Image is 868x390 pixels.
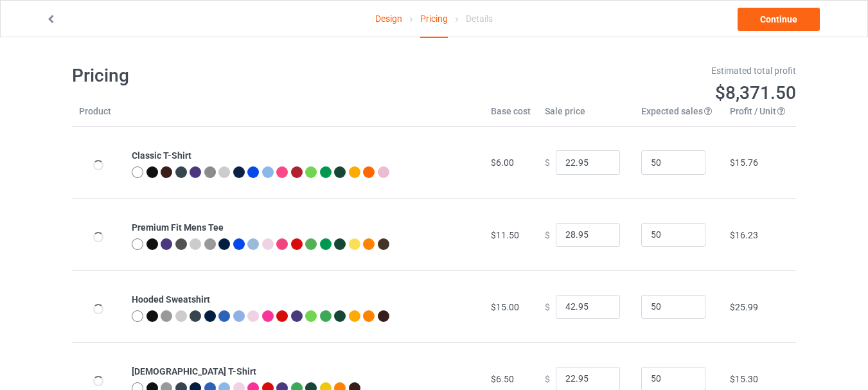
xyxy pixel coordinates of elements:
[72,64,425,87] h1: Pricing
[204,166,216,178] img: heather_texture.png
[738,8,820,31] a: Continue
[538,105,634,127] th: Sale price
[466,1,493,37] div: Details
[132,222,224,233] b: Premium Fit Mens Tee
[132,366,256,377] b: [DEMOGRAPHIC_DATA] T-Shirt
[204,238,216,250] img: heather_texture.png
[730,302,758,312] span: $25.99
[443,64,797,77] div: Estimated total profit
[545,157,550,168] span: $
[375,1,402,37] a: Design
[491,230,519,240] span: $11.50
[72,105,125,127] th: Product
[491,157,514,168] span: $6.00
[715,82,796,103] span: $8,371.50
[730,374,758,384] span: $15.30
[634,105,723,127] th: Expected sales
[545,229,550,240] span: $
[545,373,550,384] span: $
[723,105,796,127] th: Profit / Unit
[730,157,758,168] span: $15.76
[730,230,758,240] span: $16.23
[132,150,191,161] b: Classic T-Shirt
[491,302,519,312] span: $15.00
[132,294,210,305] b: Hooded Sweatshirt
[420,1,448,38] div: Pricing
[484,105,538,127] th: Base cost
[545,301,550,312] span: $
[491,374,514,384] span: $6.50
